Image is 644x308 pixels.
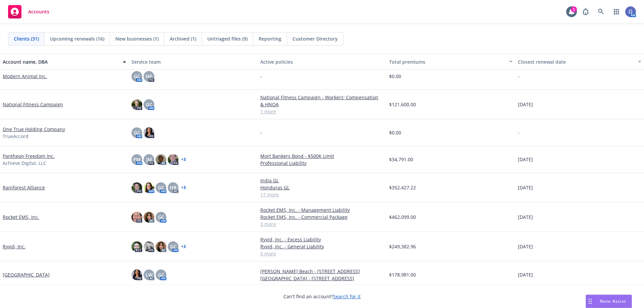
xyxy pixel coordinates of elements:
a: Accounts [5,2,52,21]
span: $249,382.96 [389,243,416,250]
img: photo [131,182,142,193]
span: Reporting [259,35,281,42]
a: Honduras GL [260,184,384,191]
span: $178,981.00 [389,271,416,278]
span: GC [158,213,164,221]
img: photo [144,182,154,193]
a: [GEOGRAPHIC_DATA] - [STREET_ADDRESS] [260,275,384,282]
span: - [518,73,520,80]
button: Nova Assist [586,295,632,308]
span: [DATE] [518,156,533,163]
span: [DATE] [518,213,533,221]
button: Service team [129,54,258,70]
img: photo [168,154,178,165]
span: $0.00 [389,129,401,136]
span: $462,099.00 [389,213,416,221]
span: $121,600.00 [389,101,416,108]
div: 1 [571,6,577,12]
span: JM [146,156,152,163]
a: Ryvid, Inc. - Excess Liability [260,236,384,243]
a: Rainforest Alliance [3,184,45,191]
span: [DATE] [518,271,533,278]
span: PM [133,156,141,163]
div: Account name, DBA [3,58,119,65]
img: photo [625,6,636,17]
span: [DATE] [518,101,533,108]
span: GC [134,73,140,80]
div: Closest renewal date [518,58,634,65]
a: [PERSON_NAME] Beach - [STREET_ADDRESS] [260,268,384,275]
button: Closest renewal date [515,54,644,70]
a: Search [594,5,608,18]
span: New businesses (1) [115,35,159,42]
a: National Fitness Campaign [3,101,63,108]
a: Ryvid, Inc. - General Liability [260,243,384,250]
a: Rocket EMS, Inc. - Commercial Package [260,213,384,221]
img: photo [144,212,154,223]
a: 1 more [260,108,384,115]
a: 3 more [260,221,384,228]
div: Total premiums [389,58,505,65]
span: Accounts [28,9,49,14]
span: [DATE] [518,184,533,191]
span: GC [170,243,176,250]
span: GC [158,271,164,278]
img: photo [131,99,142,110]
span: GC [146,101,152,108]
button: Total premiums [386,54,515,70]
img: photo [131,212,142,223]
img: photo [131,269,142,280]
span: - [260,73,262,80]
a: Mort Bankers Bond - $500K Limit [260,152,384,160]
span: Upcoming renewals (16) [50,35,104,42]
img: photo [144,127,154,138]
span: $0.00 [389,73,401,80]
span: [DATE] [518,243,533,250]
span: HB [170,184,176,191]
a: Switch app [610,5,623,18]
a: Professional Liability [260,160,384,167]
span: Archived (1) [170,35,196,42]
img: photo [156,241,166,252]
a: India GL [260,177,384,184]
span: Clients (31) [14,35,39,42]
img: photo [131,241,142,252]
a: + 3 [181,245,186,249]
span: NP [146,73,152,80]
button: Active policies [258,54,386,70]
span: LW [146,271,153,278]
span: TrueAccord [3,133,29,140]
img: photo [156,154,166,165]
a: Report a Bug [579,5,592,18]
a: 5 more [260,250,384,257]
span: - [260,129,262,136]
span: - [518,129,520,136]
a: Modern Animal Inc. [3,73,47,80]
span: $352,427.22 [389,184,416,191]
a: [GEOGRAPHIC_DATA] [3,271,50,278]
span: Untriaged files (9) [207,35,248,42]
a: Rocket EMS, Inc. [3,213,39,221]
a: + 3 [181,186,186,190]
a: + 3 [181,158,186,162]
a: Rocket EMS, Inc. - Management Liability [260,206,384,213]
span: Can't find an account? [283,293,361,300]
a: Search for it [333,293,361,300]
a: Ryvid, Inc. [3,243,25,250]
a: One True Holding Company [3,126,65,133]
div: Drag to move [586,295,594,308]
div: Active policies [260,58,384,65]
img: photo [144,241,154,252]
a: & HNOA [260,101,384,108]
a: National Fitness Campaign - Workers' Compensation [260,94,384,101]
a: 17 more [260,191,384,198]
span: $34,791.00 [389,156,413,163]
div: Service team [131,58,255,65]
span: Nova Assist [600,298,626,304]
